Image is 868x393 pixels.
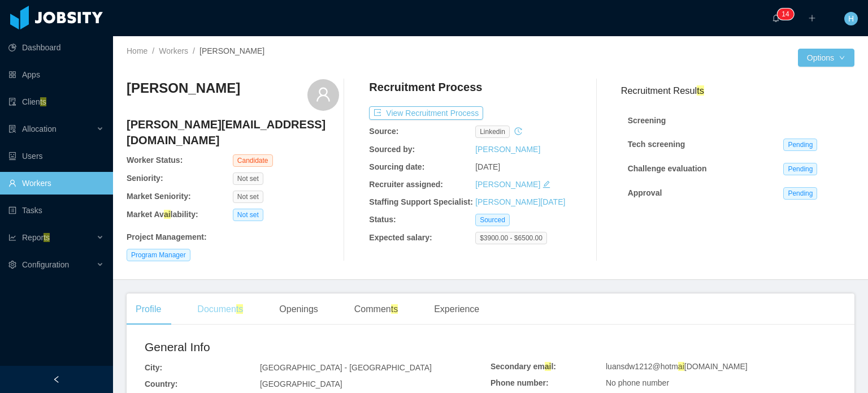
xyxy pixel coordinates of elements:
strong: Approval [628,188,662,197]
ah_el_jm_1757639839554: ts [44,233,50,242]
span: / [152,46,154,55]
span: Allocation [22,124,57,133]
b: Project Management : [127,232,207,241]
b: Status: [369,215,396,224]
b: Market Seniority: [127,192,191,201]
i: icon: solution [8,125,16,133]
span: Sourced [475,214,510,226]
p: 4 [785,8,789,20]
a: icon: exportView Recruitment Process [369,109,483,118]
a: [PERSON_NAME] [475,145,540,154]
h4: [PERSON_NAME][EMAIL_ADDRESS][DOMAIN_NAME] [127,116,339,148]
b: Market Av lability: [127,210,198,219]
span: Pending [783,163,817,175]
i: icon: setting [8,261,16,269]
b: Recruiter assigned: [369,180,443,189]
div: Experience [425,293,488,325]
h3: Recruitment Resul [621,84,854,98]
span: Program Manager [127,249,190,261]
span: linkedin [475,126,510,138]
span: Not set [233,172,263,185]
b: Seniority: [127,174,163,183]
ah_el_jm_1757639839554: ts [697,85,704,96]
a: icon: auditClients [8,90,104,113]
a: [PERSON_NAME] [475,180,540,189]
b: Sourced by: [369,145,415,154]
i: icon: edit [542,180,550,188]
b: Sourcing date: [369,162,424,171]
span: Pending [783,187,817,200]
h2: General Info [145,338,491,356]
i: icon: bell [772,14,780,22]
b: Staffing Support Specialist: [369,197,473,206]
i: icon: line-chart [8,234,16,241]
ah_el_jm_1757639839554: ai [164,210,171,219]
a: [PERSON_NAME][DATE] [475,197,565,206]
span: Pending [783,139,817,151]
strong: Tech screening [628,140,685,149]
a: Home [127,46,147,55]
span: Configuration [22,260,69,269]
b: Expected salary: [369,233,432,242]
button: icon: exportView Recruitment Process [369,106,483,120]
b: Secondary em l: [491,362,556,371]
ah_el_jm_1757639839554: ts [236,304,243,314]
a: icon: appstoreApps [8,63,104,86]
div: Openings [270,293,327,325]
a: icon: userWorkers [8,172,104,195]
ah_el_jm_1757639839554: ts [391,304,398,314]
span: / [193,46,195,55]
span: [PERSON_NAME] [199,46,264,55]
span: [GEOGRAPHIC_DATA] - [GEOGRAPHIC_DATA] [260,363,432,372]
a: icon: pie-chartDashboard [8,36,104,59]
sup: 14 [777,8,793,20]
a: icon: profileTasks [8,199,104,222]
i: icon: user [315,87,331,102]
h4: Recruitment Process [369,79,482,95]
span: No phone number [606,378,669,387]
b: Phone number: [491,378,549,387]
div: Documen [188,293,252,325]
span: [GEOGRAPHIC_DATA] [260,379,342,388]
div: Commen [345,293,407,325]
ah_el_jm_1757639839554: ai [678,362,684,371]
span: [DATE] [475,162,500,171]
span: Not set [233,209,263,221]
a: icon: robotUsers [8,145,104,167]
b: Worker Status: [127,156,183,165]
button: Optionsicon: down [798,49,854,67]
span: Candidate [233,154,273,167]
span: luansdw1212@hotm [DOMAIN_NAME] [606,362,748,371]
a: Workers [159,46,188,55]
h3: [PERSON_NAME] [127,79,240,97]
div: Profile [127,293,170,325]
span: H [848,12,854,25]
b: Source: [369,127,398,136]
ah_el_jm_1757639839554: ai [545,362,552,371]
span: Not set [233,191,263,203]
i: icon: plus [808,14,816,22]
b: Country: [145,379,177,388]
strong: Challenge evaluation [628,164,707,173]
strong: Screening [628,116,666,125]
b: City: [145,363,162,372]
i: icon: history [514,127,522,135]
span: Repor [22,233,50,242]
span: $3900.00 - $6500.00 [475,232,547,244]
p: 1 [782,8,785,20]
